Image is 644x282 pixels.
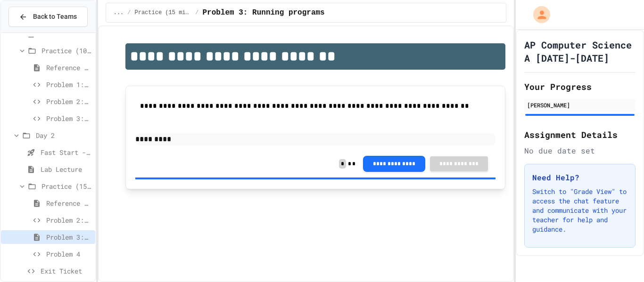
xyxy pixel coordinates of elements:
[46,63,91,73] span: Reference link
[46,97,91,106] span: Problem 2: Page Count Comparison
[524,145,636,156] div: No due date set
[46,80,91,89] span: Problem 1: Book Rating Difference
[524,38,636,64] h1: AP Computer Science A [DATE]-[DATE]
[524,128,636,141] h2: Assignment Details
[46,232,91,242] span: Problem 3: Running programs
[532,187,627,234] p: Switch to "Grade View" to access the chat feature and communicate with your teacher for help and ...
[46,215,91,225] span: Problem 2: Random integer between 25-75
[33,12,77,22] span: Back to Teams
[41,181,91,191] span: Practice (15 mins)
[41,46,91,56] span: Practice (10 mins)
[41,266,91,276] span: Exit Ticket
[532,172,627,183] h3: Need Help?
[36,130,91,140] span: Day 2
[46,249,91,259] span: Problem 4
[114,9,124,16] span: ...
[135,9,192,16] span: Practice (15 mins)
[46,113,91,123] span: Problem 3: Library Growth
[195,9,198,16] span: /
[46,198,91,208] span: Reference link
[41,147,91,157] span: Fast Start - Quiz
[523,4,553,25] div: My Account
[41,164,91,174] span: Lab Lecture
[8,7,88,27] button: Back to Teams
[127,9,131,16] span: /
[524,80,636,93] h2: Your Progress
[202,7,324,18] span: Problem 3: Running programs
[527,101,633,109] div: [PERSON_NAME]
